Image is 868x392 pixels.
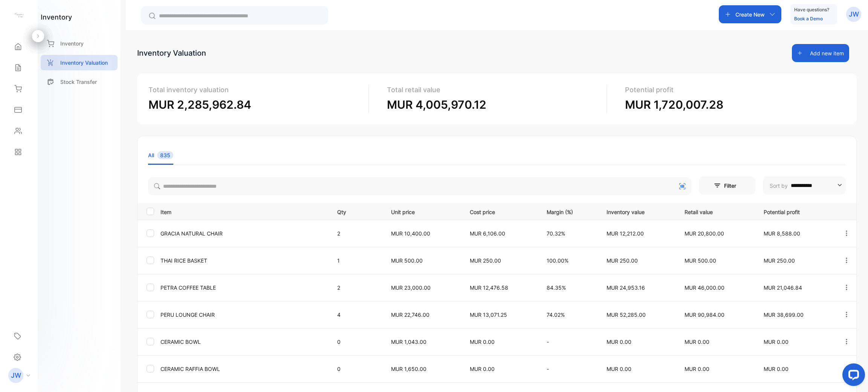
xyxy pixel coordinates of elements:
p: Have questions? [794,6,829,14]
p: PERU LOUNGE CHAIR [160,311,328,319]
p: GRACIA NATURAL CHAIR [160,229,328,237]
span: MUR 23,000.00 [391,284,431,291]
p: Inventory value [607,207,669,216]
span: MUR 0.00 [470,339,495,345]
span: MUR 500.00 [685,257,716,264]
span: MUR 250.00 [470,257,501,264]
p: 2 [337,284,352,292]
button: Sort by [763,176,846,194]
p: JW [11,371,21,380]
button: Add new item [792,44,849,62]
span: MUR 1,650.00 [391,366,426,372]
span: MUR 1,043.00 [391,339,426,345]
span: MUR 0.00 [470,366,495,372]
span: MUR 24,953.16 [607,284,645,291]
span: MUR 4,005,970.12 [387,98,486,111]
span: MUR 250.00 [607,257,638,264]
span: MUR 0.00 [764,339,789,345]
span: MUR 20,800.00 [685,230,724,237]
p: 100.00% [547,257,591,264]
span: MUR 38,699.00 [764,311,804,318]
span: MUR 250.00 [764,257,795,264]
p: Qty [337,207,376,216]
p: 84.35% [547,284,591,292]
p: Inventory Valuation [60,59,108,67]
button: Create New [719,5,781,23]
p: JW [849,9,859,19]
span: MUR 22,746.00 [391,311,429,318]
p: Potential profit [625,85,839,95]
h1: inventory [41,12,72,22]
span: MUR 0.00 [685,366,709,372]
span: MUR 8,588.00 [764,230,800,237]
p: THAI RICE BASKET [160,257,328,264]
iframe: LiveChat chat widget [836,360,868,392]
span: MUR 46,000.00 [685,284,724,291]
span: MUR 6,106.00 [470,230,505,237]
li: All [148,146,173,165]
a: Inventory [41,36,118,51]
p: 0 [337,365,352,373]
a: Stock Transfer [41,74,118,90]
span: MUR 0.00 [764,366,789,372]
p: Margin (%) [547,207,591,216]
p: Retail value [685,207,748,216]
p: - [547,338,591,346]
p: 0 [337,338,352,346]
p: 1 [337,257,352,264]
span: MUR 0.00 [607,366,631,372]
p: Potential profit [764,207,827,216]
p: Unit price [391,207,454,216]
p: 70.32% [547,229,591,237]
p: CERAMIC RAFFIA BOWL [160,365,328,373]
span: MUR 10,400.00 [391,230,430,237]
span: MUR 12,212.00 [607,230,644,237]
span: MUR 13,071.25 [470,311,507,318]
p: Item [160,207,328,216]
img: logo [13,10,24,21]
p: Create New [735,11,765,18]
span: MUR 52,285.00 [607,311,646,318]
p: 4 [337,311,352,319]
a: Inventory Valuation [41,55,118,70]
p: Total retail value [387,85,601,95]
p: PETRA COFFEE TABLE [160,284,328,292]
button: JW [846,5,861,23]
p: Total inventory valuation [148,85,362,95]
span: 835 [157,151,173,159]
span: MUR 21,046.84 [764,284,802,291]
span: MUR 0.00 [607,339,631,345]
p: Cost price [470,207,531,216]
a: Book a Demo [794,16,823,21]
span: MUR 12,476.58 [470,284,508,291]
span: MUR 1,720,007.28 [625,98,723,111]
p: CERAMIC BOWL [160,338,328,346]
p: Stock Transfer [60,78,97,86]
p: 2 [337,229,352,237]
span: MUR 500.00 [391,257,423,264]
span: MUR 2,285,962.84 [148,98,251,111]
p: Inventory [60,40,84,47]
div: Inventory Valuation [137,47,206,59]
p: 74.02% [547,311,591,319]
p: Sort by [770,182,788,190]
span: MUR 90,984.00 [685,311,724,318]
p: - [547,365,591,373]
span: MUR 0.00 [685,339,709,345]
